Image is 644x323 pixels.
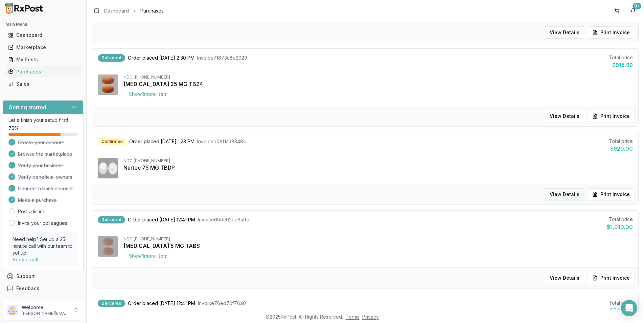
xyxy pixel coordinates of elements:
p: Let's finish your setup first! [8,117,78,124]
img: Myrbetriq 25 MG TB24 [98,74,118,95]
button: Print Invoice [588,26,634,39]
button: Print Invoice [588,188,634,200]
span: Invoice 76ed70f76a01 [198,300,248,307]
button: Support [3,270,84,282]
a: Purchases [5,66,81,78]
span: Verify your business [18,162,64,169]
p: [PERSON_NAME][EMAIL_ADDRESS][DOMAIN_NAME] [22,311,69,316]
div: [MEDICAL_DATA] 5 MG TABS [123,242,633,250]
button: My Posts [3,54,84,65]
span: Order placed [DATE] 1:23 PM [129,138,194,145]
button: Dashboard [3,30,84,41]
button: View Details [544,26,585,39]
div: Sales [8,81,78,87]
span: Order placed [DATE] 2:30 PM [128,55,194,61]
div: $500.00 [609,306,633,315]
span: Verify beneficial owners [18,174,72,180]
span: Invoice 71673c8e2929 [197,55,247,61]
a: Post a listing [18,208,46,215]
h2: Main Menu [5,22,81,27]
button: Sales [3,79,84,89]
span: Order placed [DATE] 12:41 PM [128,216,195,223]
a: Privacy [362,314,379,320]
div: NDC: [PHONE_NUMBER] [123,74,633,80]
a: Sales [5,78,81,90]
div: [MEDICAL_DATA] 25 MG TB24 [123,80,633,88]
a: My Posts [5,53,81,66]
div: Total price [609,54,633,61]
a: Invite your colleagues [18,220,67,227]
div: Dashboard [8,32,78,39]
button: Show1more item [123,88,173,100]
a: Marketplace [5,41,81,53]
div: Marketplace [8,44,78,51]
button: Print Invoice [588,110,634,122]
img: RxPost Logo [3,3,46,14]
img: Eliquis 5 MG TABS [98,236,118,257]
div: Nurtec 75 MG TBDP [123,164,633,172]
a: Dashboard [104,7,129,14]
button: View Details [544,272,585,284]
button: Show1more item [123,250,173,262]
div: Total price [609,138,633,145]
button: 9+ [628,5,639,16]
p: Need help? Set up a 25 minute call with our team to set up. [13,236,74,256]
div: Purchases [8,68,78,75]
button: Purchases [3,66,84,77]
button: Feedback [3,282,84,295]
h3: Getting started [8,103,46,111]
div: 9+ [632,3,641,9]
span: Purchases [140,7,164,14]
button: View Details [544,110,585,122]
span: Create your account [18,139,64,146]
img: User avatar [7,305,18,316]
div: NDC: [PHONE_NUMBER] [123,236,633,242]
a: Book a call [13,257,39,262]
div: Delivered [98,216,125,223]
span: Connect a bank account [18,185,73,192]
button: Print Invoice [588,272,634,284]
div: Delivered [98,300,125,307]
span: Browse the marketplace [18,151,72,157]
nav: breadcrumb [104,7,164,14]
a: Dashboard [5,29,81,41]
div: $915.99 [609,61,633,69]
div: Open Intercom Messenger [621,300,637,316]
a: Terms [346,314,360,320]
button: Marketplace [3,42,84,53]
span: 75 % [8,125,19,132]
div: My Posts [8,56,78,63]
p: Welcome [22,304,69,311]
span: Invoice 60dc02ea8a9e [198,216,249,223]
span: Make a purchase [18,197,57,203]
div: $1,010.00 [607,223,633,231]
div: Delivered [98,54,125,62]
div: Total price [607,216,633,223]
span: Invoice d08f1a38348c [197,138,246,145]
span: Order placed [DATE] 12:41 PM [128,300,195,307]
div: NDC: [PHONE_NUMBER] [123,158,633,164]
img: Nurtec 75 MG TBDP [98,158,118,178]
button: View Details [544,188,585,200]
div: $920.00 [609,145,633,153]
span: Feedback [16,285,39,292]
div: Total price [609,300,633,306]
div: Confirmed [98,138,127,145]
